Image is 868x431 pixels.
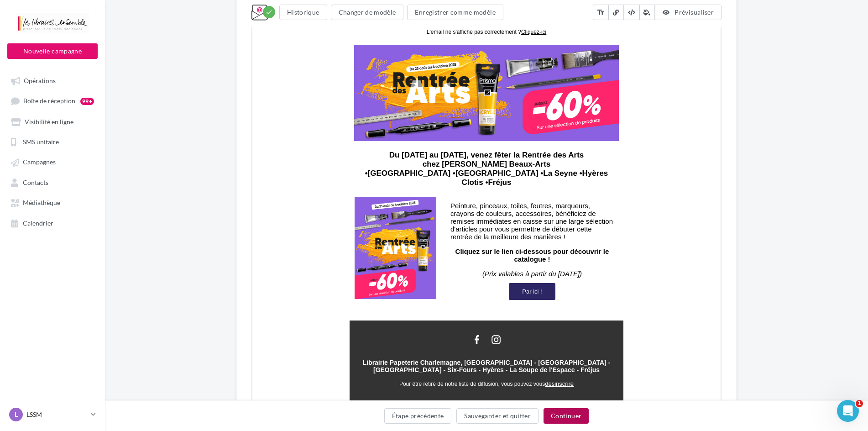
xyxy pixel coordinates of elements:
[23,199,60,207] span: Médiathèque
[331,5,404,20] button: Changer de modèle
[5,194,99,210] a: Médiathèque
[456,408,539,424] button: Sauvegarder et quitter
[596,8,605,17] i: text_fields
[837,400,859,422] iframe: Intercom live chat
[293,359,321,366] a: désinscrire
[110,337,358,352] strong: Librairie Papeterie Charlemagne, [GEOGRAPHIC_DATA] - [GEOGRAPHIC_DATA] - [GEOGRAPHIC_DATA] - Six-...
[26,410,87,419] p: LSSM
[5,153,99,170] a: Campagnes
[5,72,99,89] a: Opérations
[23,138,59,146] span: SMS unitaire
[147,359,293,366] span: Pour être retiré de notre liste de diffusion, vous pouvez vous
[655,5,722,20] button: Prévisualiser
[23,219,53,227] span: Calendrier
[7,406,98,423] a: L LSSM
[7,43,98,59] button: Nouvelle campagne
[5,92,99,109] a: Boîte de réception99+
[23,158,56,166] span: Campagnes
[23,97,75,105] span: Boîte de réception
[675,8,714,16] span: Prévisualiser
[279,5,327,20] button: Historique
[24,77,56,84] span: Opérations
[80,98,94,105] div: 99+
[5,113,99,130] a: Visibilité en ligne
[593,5,608,20] button: text_fields
[15,410,18,419] span: L
[263,6,275,18] div: Modifications enregistrées
[407,5,503,20] button: Enregistrer comme modèle
[856,400,863,407] span: 1
[5,133,99,150] a: SMS unitaire
[544,408,589,424] button: Continuer
[5,174,99,190] a: Contacts
[25,118,73,126] span: Visibilité en ligne
[5,215,99,231] a: Calendrier
[236,311,251,326] img: instagram
[23,179,48,186] span: Contacts
[257,267,303,273] a: Par ici !
[384,408,452,424] button: Étape précédente
[217,311,232,326] img: facebook
[266,9,272,16] i: check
